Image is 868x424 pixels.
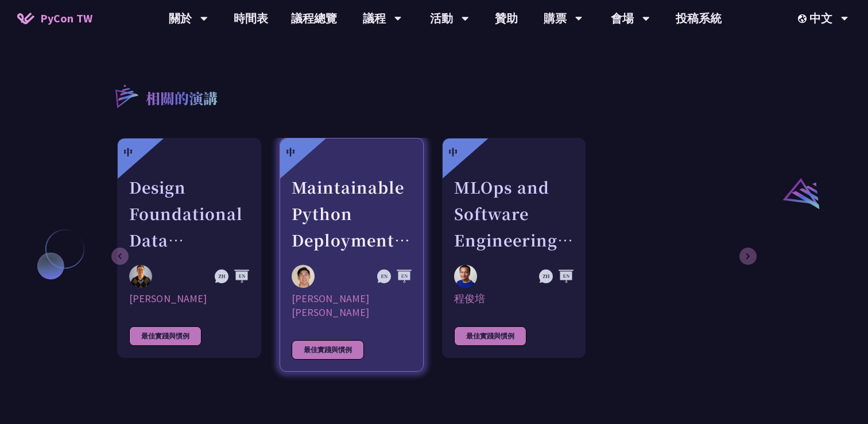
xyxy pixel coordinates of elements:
[117,138,261,358] a: 中 Design Foundational Data Engineering Observability Shuhsi Lin [PERSON_NAME] 最佳實踐與慣例
[129,292,249,306] div: [PERSON_NAME]
[292,292,412,319] div: [PERSON_NAME] [PERSON_NAME]
[292,340,364,360] div: 最佳實踐與慣例
[123,145,133,159] div: 中
[129,174,249,253] div: Design Foundational Data Engineering Observability
[292,174,412,253] div: Maintainable Python Deployments at Scale: Decoupling Build from Runtime
[129,326,201,346] div: 最佳實踐與慣例
[129,265,152,288] img: Shuhsi Lin
[146,88,218,111] p: 相關的演講
[292,265,315,288] img: Justin Lee
[6,4,104,33] a: PyCon TW
[448,145,458,159] div: 中
[454,326,526,346] div: 最佳實踐與慣例
[454,174,574,253] div: MLOps and Software Engineering Automation Challenges in Production
[286,145,295,159] div: 中
[798,14,809,23] img: Locale Icon
[40,10,92,27] span: PyCon TW
[98,68,154,124] img: r3.8d01567.svg
[442,138,586,358] a: 中 MLOps and Software Engineering Automation Challenges in Production 程俊培 程俊培 最佳實踐與慣例
[280,138,424,372] a: 中 Maintainable Python Deployments at Scale: Decoupling Build from Runtime Justin Lee [PERSON_NAME...
[17,13,34,24] img: Home icon of PyCon TW 2025
[454,292,574,306] div: 程俊培
[454,265,477,288] img: 程俊培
